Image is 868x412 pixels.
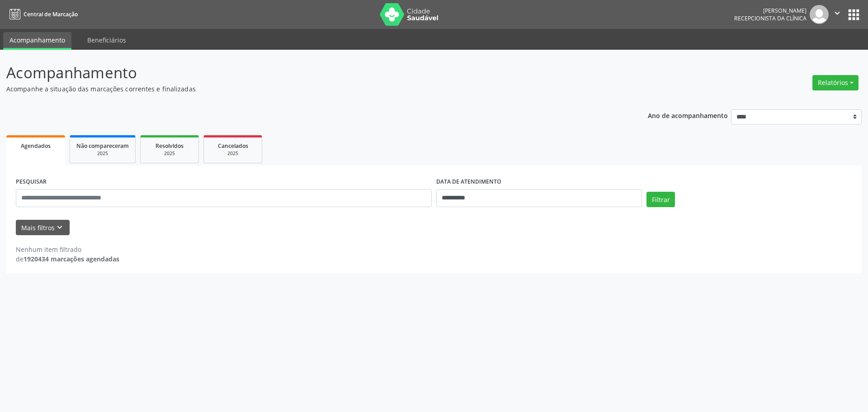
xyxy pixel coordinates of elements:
[734,7,807,14] div: [PERSON_NAME]
[24,10,78,18] span: Central de Marcação
[81,32,132,48] a: Beneficiários
[16,245,119,254] div: Nenhum item filtrado
[6,7,78,22] a: Central de Marcação
[147,150,192,157] div: 2025
[832,8,842,18] i: 
[648,109,728,121] p: Ano de acompanhamento
[812,75,859,90] button: Relatórios
[24,255,119,263] strong: 1920434 marcações agendadas
[646,192,675,207] button: Filtrar
[218,142,248,150] span: Cancelados
[734,14,807,22] span: Recepcionista da clínica
[810,5,829,24] img: img
[55,223,65,232] i: keyboard_arrow_down
[6,62,605,84] p: Acompanhamento
[76,142,129,150] span: Não compareceram
[6,84,605,94] p: Acompanhe a situação das marcações correntes e finalizadas
[76,150,129,157] div: 2025
[156,142,184,150] span: Resolvidos
[16,254,119,264] div: de
[21,142,51,150] span: Agendados
[829,5,846,24] button: 
[16,175,47,189] label: PESQUISAR
[16,220,70,236] button: Mais filtroskeyboard_arrow_down
[210,150,255,157] div: 2025
[436,175,501,189] label: DATA DE ATENDIMENTO
[3,32,71,50] a: Acompanhamento
[846,7,862,23] button: apps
